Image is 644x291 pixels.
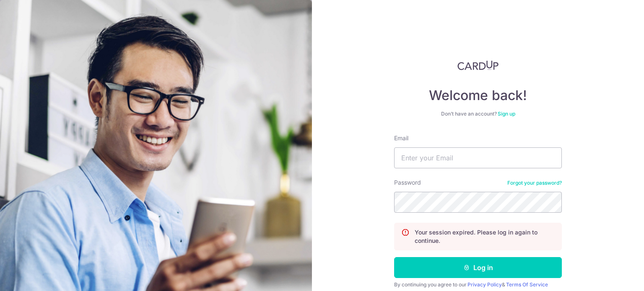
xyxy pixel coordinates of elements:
a: Forgot your password? [507,180,562,186]
div: By continuing you agree to our & [394,281,562,288]
a: Privacy Policy [467,281,502,288]
img: CardUp Logo [457,60,499,70]
p: Your session expired. Please log in again to continue. [415,228,555,245]
h4: Welcome back! [394,87,562,104]
label: Password [394,178,421,187]
input: Enter your Email [394,147,562,168]
div: Don’t have an account? [394,111,562,117]
label: Email [394,134,408,142]
button: Log in [394,257,562,278]
a: Sign up [498,111,515,117]
a: Terms Of Service [506,281,548,288]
